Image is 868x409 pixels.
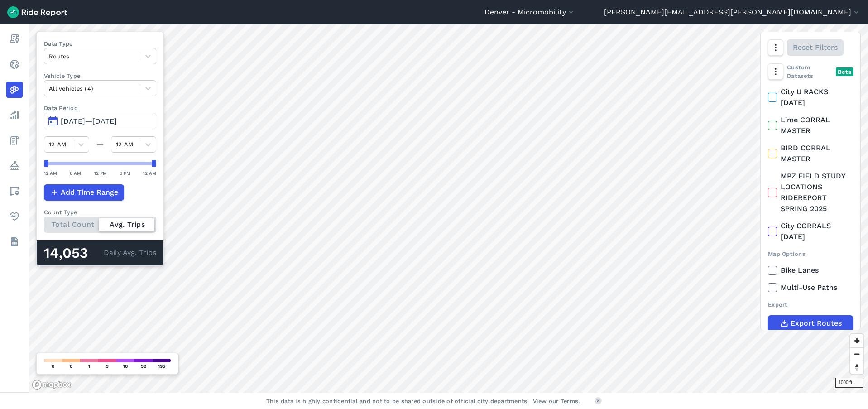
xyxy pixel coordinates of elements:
[70,169,81,177] div: 6 AM
[44,39,156,48] label: Data Type
[143,169,156,177] div: 12 AM
[6,234,23,250] a: Datasets
[120,169,130,177] div: 6 PM
[768,282,853,293] label: Multi-Use Paths
[7,6,67,18] img: Ride Report
[37,240,163,265] div: Daily Avg. Trips
[6,31,23,47] a: Report
[6,56,23,72] a: Realtime
[533,397,580,405] a: View our Terms.
[787,39,844,56] button: Reset Filters
[6,82,23,98] a: Heatmaps
[768,115,853,136] label: Lime CORRAL MASTER
[835,378,863,388] div: 1000 ft
[604,7,861,18] button: [PERSON_NAME][EMAIL_ADDRESS][PERSON_NAME][DOMAIN_NAME]
[768,250,853,258] div: Map Options
[793,42,838,53] span: Reset Filters
[768,63,853,80] div: Custom Datasets
[61,187,118,198] span: Add Time Range
[44,208,156,217] div: Count Type
[768,87,853,108] label: City U RACKS [DATE]
[768,265,853,276] label: Bike Lanes
[850,334,863,347] button: Zoom in
[768,315,853,332] button: Export Routes
[6,208,23,225] a: Health
[6,183,23,199] a: Areas
[61,117,117,125] span: [DATE]—[DATE]
[791,318,842,329] span: Export Routes
[768,171,853,214] label: MPZ FIELD STUDY LOCATIONS RIDEREPORT SPRING 2025
[6,107,23,123] a: Analyze
[44,247,104,259] div: 14,053
[89,139,111,150] div: —
[850,347,863,361] button: Zoom out
[768,221,853,242] label: City CORRALS [DATE]
[44,169,57,177] div: 12 AM
[6,158,23,174] a: Policy
[836,67,853,76] div: Beta
[94,169,107,177] div: 12 PM
[32,380,72,390] a: Mapbox logo
[850,361,863,374] button: Reset bearing to north
[44,72,156,80] label: Vehicle Type
[768,143,853,164] label: BIRD CORRAL MASTER
[44,184,124,201] button: Add Time Range
[44,113,156,129] button: [DATE]—[DATE]
[44,104,156,112] label: Data Period
[768,300,853,309] div: Export
[484,7,575,18] button: Denver - Micromobility
[6,132,23,149] a: Fees
[29,24,868,393] canvas: Map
